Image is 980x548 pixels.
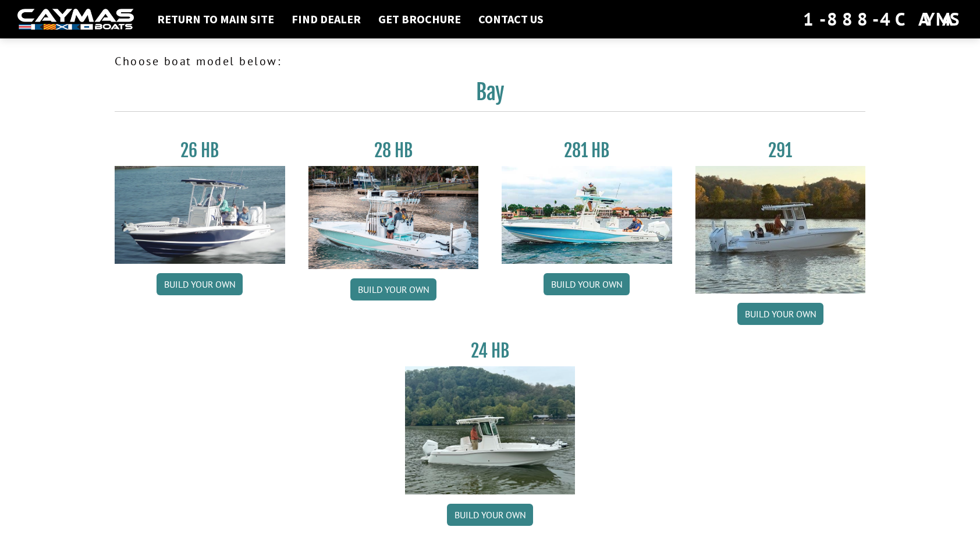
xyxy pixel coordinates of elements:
[502,166,672,264] img: 28-hb-twin.jpg
[308,140,479,161] h3: 28 HB
[473,12,549,27] a: Contact Us
[308,166,479,269] img: 28_hb_thumbnail_for_caymas_connect.jpg
[372,12,467,27] a: Get Brochure
[157,273,243,295] a: Build your own
[737,303,823,325] a: Build your own
[803,6,963,32] div: 1-888-4CAYMAS
[115,52,865,70] p: Choose boat model below:
[405,340,576,362] h3: 24 HB
[405,366,576,494] img: 24_HB_thumbnail.jpg
[447,504,533,526] a: Build your own
[544,273,630,295] a: Build your own
[115,166,285,264] img: 26_new_photo_resized.jpg
[502,140,672,161] h3: 281 HB
[115,140,285,161] h3: 26 HB
[350,278,436,300] a: Build your own
[695,140,866,161] h3: 291
[695,166,866,294] img: 291_Thumbnail.jpg
[286,12,367,27] a: Find Dealer
[115,79,865,112] h2: Bay
[17,9,134,30] img: white-logo-c9c8dbefe5ff5ceceb0f0178aa75bf4bb51f6bca0971e226c86eb53dfe498488.png
[151,12,280,27] a: Return to main site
